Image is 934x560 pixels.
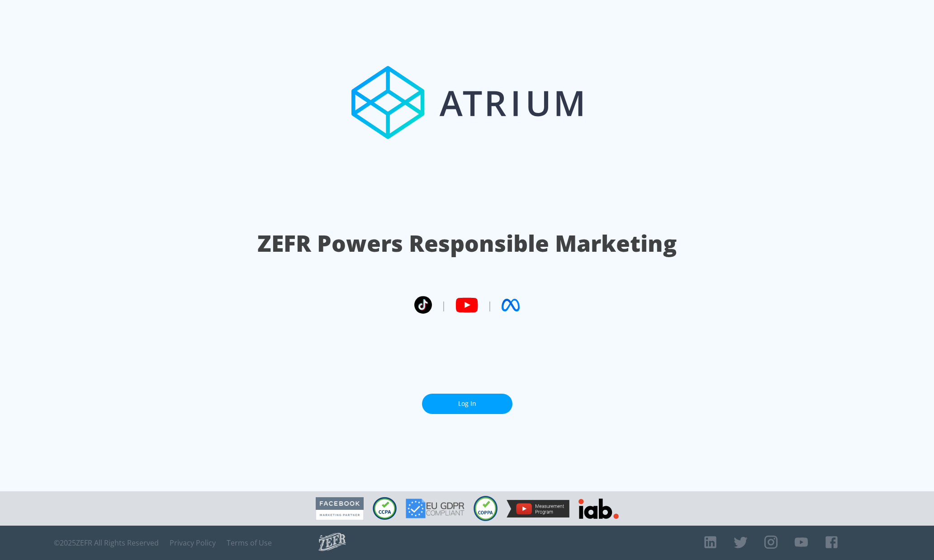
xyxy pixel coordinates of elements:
[422,394,512,414] a: Log In
[578,499,619,519] img: IAB
[507,500,569,518] img: YouTube Measurement Program
[441,298,446,312] span: |
[257,228,677,259] h1: ZEFR Powers Responsible Marketing
[406,499,465,518] img: GDPR Compliant
[316,497,364,520] img: Facebook Marketing Partner
[227,538,272,547] a: Terms of Use
[487,298,493,312] span: |
[170,538,216,547] a: Privacy Policy
[54,538,159,547] span: © 2025 ZEFR All Rights Reserved
[373,497,397,520] img: CCPA Compliant
[474,496,498,521] img: COPPA Compliant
